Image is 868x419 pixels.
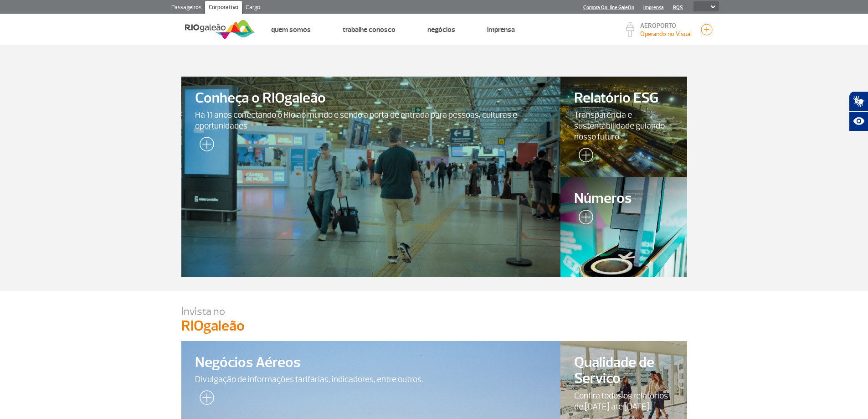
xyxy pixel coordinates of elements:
img: leia-mais [195,390,214,409]
p: Invista no [181,305,687,318]
img: leia-mais [195,137,214,155]
a: Corporativo [205,1,242,16]
div: Plugin de acessibilidade da Hand Talk. [849,91,868,131]
button: Abrir tradutor de língua de sinais. [849,91,868,111]
p: AEROPORTO [640,23,692,29]
span: Há 11 anos conectando o Rio ao mundo e sendo a porta de entrada para pessoas, culturas e oportuni... [195,109,547,131]
span: Negócios Aéreos [195,355,547,371]
span: Confira todos os relatórios de [DATE] até [DATE]. [574,390,673,412]
span: Divulgação de informações tarifárias, indicadores, entre outros. [195,374,547,385]
a: Conheça o RIOgaleãoHá 11 anos conectando o Rio ao mundo e sendo a porta de entrada para pessoas, ... [181,77,561,277]
a: Cargo [242,1,264,16]
img: leia-mais [574,210,593,228]
a: Imprensa [643,5,664,10]
a: Passageiros [168,1,205,16]
a: Relatório ESGTransparência e sustentabilidade guiando nosso futuro [560,77,687,177]
a: Números [560,177,687,277]
span: Qualidade de Serviço [574,355,673,387]
a: Trabalhe Conosco [343,25,395,34]
a: Quem Somos [271,25,311,34]
p: Visibilidade de 10000m [640,29,692,39]
span: Números [574,191,673,207]
a: Negócios [427,25,455,34]
a: RQS [673,5,683,10]
span: Relatório ESG [574,90,673,106]
span: Conheça o RIOgaleão [195,90,547,106]
a: Compra On-line GaleOn [583,5,634,10]
p: RIOgaleão [181,318,687,334]
span: Transparência e sustentabilidade guiando nosso futuro [574,109,673,142]
a: Imprensa [487,25,515,34]
img: leia-mais [574,148,593,166]
button: Abrir recursos assistivos. [849,111,868,131]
